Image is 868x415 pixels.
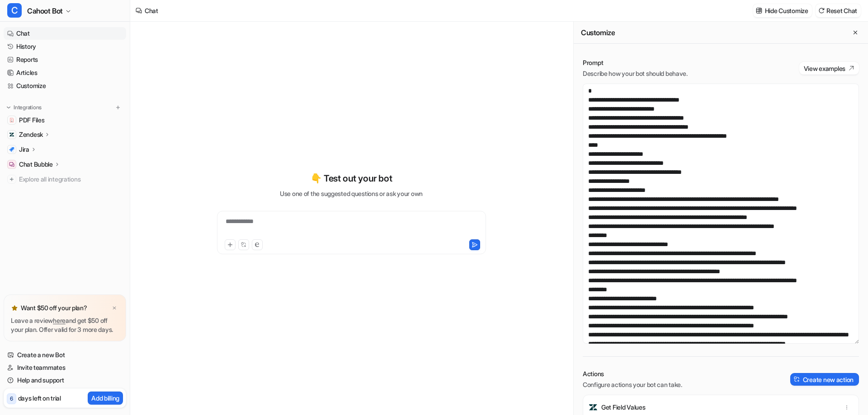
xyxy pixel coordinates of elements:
[790,373,859,386] button: Create new action
[88,392,123,405] button: Add billing
[4,173,126,186] a: Explore all integrations
[581,28,615,37] h2: Customize
[112,305,117,311] img: x
[53,317,66,324] a: here
[4,349,126,361] a: Create a new Bot
[91,393,119,403] p: Add billing
[753,4,812,17] button: Hide Customize
[4,114,126,126] a: PDF FilesPDF Files
[9,162,14,167] img: Chat Bubble
[27,5,63,17] span: Cahoot Bot
[4,374,126,387] a: Help and support
[19,145,29,154] p: Jira
[19,130,43,139] p: Zendesk
[799,62,859,75] button: View examples
[14,104,42,111] p: Integrations
[280,189,423,198] p: Use one of the suggested questions or ask your own
[19,116,44,125] span: PDF Files
[4,53,126,66] a: Reports
[583,69,688,78] p: Describe how your bot should behave.
[4,66,126,79] a: Articles
[4,79,126,92] a: Customize
[9,147,14,152] img: Jira
[311,172,392,185] p: 👇 Test out your bot
[7,175,16,184] img: explore all integrations
[19,160,53,169] p: Chat Bubble
[816,4,861,17] button: Reset Chat
[4,361,126,374] a: Invite teammates
[589,403,598,412] img: Get Field Values icon
[21,303,87,312] p: Want $50 off your plan?
[583,380,682,389] p: Configure actions your bot can take.
[4,40,126,53] a: History
[583,58,688,67] p: Prompt
[4,27,126,40] a: Chat
[818,7,825,14] img: reset
[850,27,861,38] button: Close flyout
[9,132,14,137] img: Zendesk
[765,6,808,15] p: Hide Customize
[11,316,119,334] p: Leave a review and get $50 off your plan. Offer valid for 3 more days.
[11,304,18,312] img: star
[115,104,121,111] img: menu_add.svg
[145,6,158,15] div: Chat
[10,395,13,403] p: 6
[9,117,14,123] img: PDF Files
[601,403,646,412] p: Get Field Values
[7,3,22,18] span: C
[18,393,61,403] p: days left on trial
[4,103,44,112] button: Integrations
[19,172,123,187] span: Explore all integrations
[794,376,800,382] img: create-action-icon.svg
[583,369,682,378] p: Actions
[756,7,762,14] img: customize
[5,104,12,111] img: expand menu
